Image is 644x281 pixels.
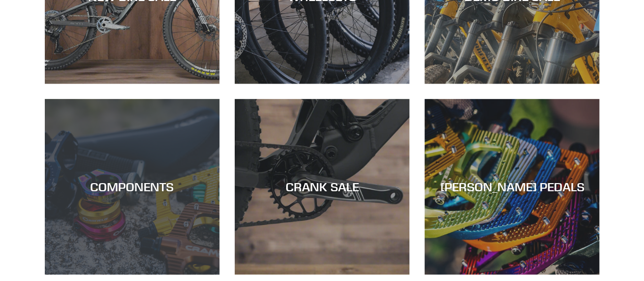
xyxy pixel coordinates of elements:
div: COMPONENTS [45,180,219,194]
div: [PERSON_NAME] PEDALS [425,180,599,194]
a: COMPONENTS [45,99,219,274]
a: CRANK SALE [235,99,409,274]
a: [PERSON_NAME] PEDALS [425,99,599,274]
div: CRANK SALE [235,180,409,194]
